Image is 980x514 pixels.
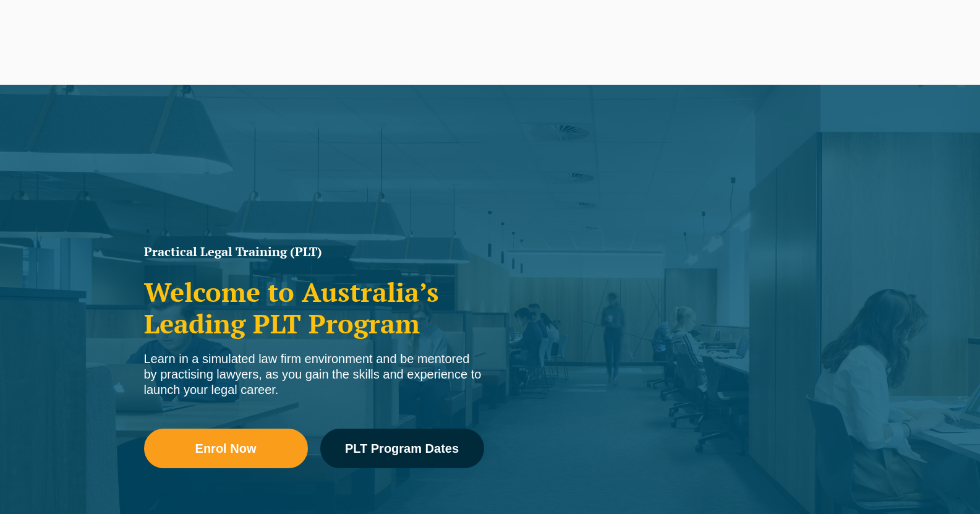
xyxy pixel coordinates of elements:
[144,246,484,258] h1: Practical Legal Training (PLT)
[345,442,459,455] span: PLT Program Dates
[144,429,308,468] a: Enrol Now
[144,276,484,339] h2: Welcome to Australia’s Leading PLT Program
[144,351,484,398] div: Learn in a simulated law firm environment and be mentored by practising lawyers, as you gain the ...
[195,442,257,455] span: Enrol Now
[320,429,484,468] a: PLT Program Dates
